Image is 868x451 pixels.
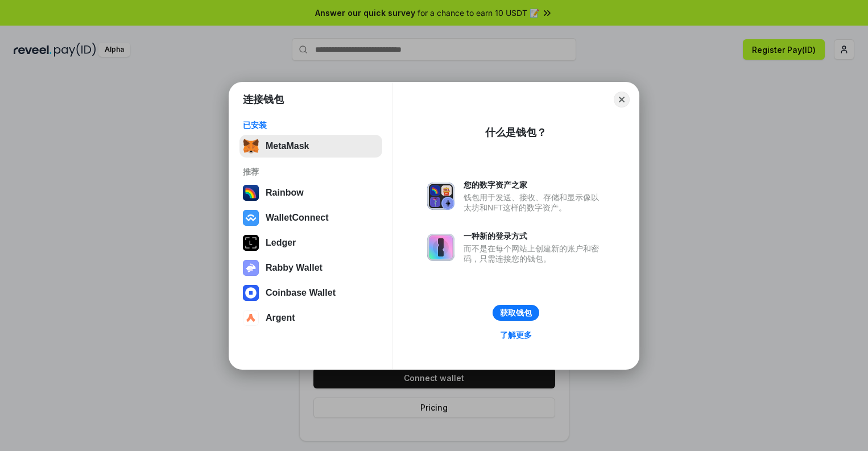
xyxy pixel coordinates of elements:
button: Rainbow [239,181,382,204]
img: svg+xml,%3Csvg%20width%3D%2228%22%20height%3D%2228%22%20viewBox%3D%220%200%2028%2028%22%20fill%3D... [243,285,259,301]
div: Argent [266,313,295,323]
a: 了解更多 [493,328,539,342]
img: svg+xml,%3Csvg%20xmlns%3D%22http%3A%2F%2Fwww.w3.org%2F2000%2Fsvg%22%20fill%3D%22none%22%20viewBox... [427,234,454,261]
button: Argent [239,307,382,329]
div: 推荐 [243,167,379,177]
button: Coinbase Wallet [239,282,382,304]
div: MetaMask [266,141,309,151]
div: 一种新的登录方式 [464,231,605,241]
div: Rainbow [266,188,304,198]
div: Rabby Wallet [266,263,323,273]
div: 而不是在每个网站上创建新的账户和密码，只需连接您的钱包。 [464,243,605,264]
img: svg+xml,%3Csvg%20xmlns%3D%22http%3A%2F%2Fwww.w3.org%2F2000%2Fsvg%22%20width%3D%2228%22%20height%3... [243,235,259,251]
img: svg+xml,%3Csvg%20width%3D%2228%22%20height%3D%2228%22%20viewBox%3D%220%200%2028%2028%22%20fill%3D... [243,210,259,226]
div: 钱包用于发送、接收、存储和显示像以太坊和NFT这样的数字资产。 [464,192,605,213]
div: 了解更多 [500,330,532,340]
div: 什么是钱包？ [485,126,547,139]
h1: 连接钱包 [243,93,284,106]
div: 获取钱包 [500,308,532,318]
img: svg+xml,%3Csvg%20fill%3D%22none%22%20height%3D%2233%22%20viewBox%3D%220%200%2035%2033%22%20width%... [243,138,259,154]
button: WalletConnect [239,206,382,229]
button: Rabby Wallet [239,256,382,279]
img: svg+xml,%3Csvg%20width%3D%2228%22%20height%3D%2228%22%20viewBox%3D%220%200%2028%2028%22%20fill%3D... [243,310,259,326]
div: 已安装 [243,120,379,130]
div: Coinbase Wallet [266,288,336,298]
img: svg+xml,%3Csvg%20width%3D%22120%22%20height%3D%22120%22%20viewBox%3D%220%200%20120%20120%22%20fil... [243,185,259,201]
button: Ledger [239,231,382,254]
button: MetaMask [239,135,382,158]
div: 您的数字资产之家 [464,180,605,190]
img: svg+xml,%3Csvg%20xmlns%3D%22http%3A%2F%2Fwww.w3.org%2F2000%2Fsvg%22%20fill%3D%22none%22%20viewBox... [427,183,454,210]
button: Close [614,92,630,107]
div: Ledger [266,238,296,248]
button: 获取钱包 [493,305,539,321]
div: WalletConnect [266,213,329,223]
img: svg+xml,%3Csvg%20xmlns%3D%22http%3A%2F%2Fwww.w3.org%2F2000%2Fsvg%22%20fill%3D%22none%22%20viewBox... [243,260,259,276]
